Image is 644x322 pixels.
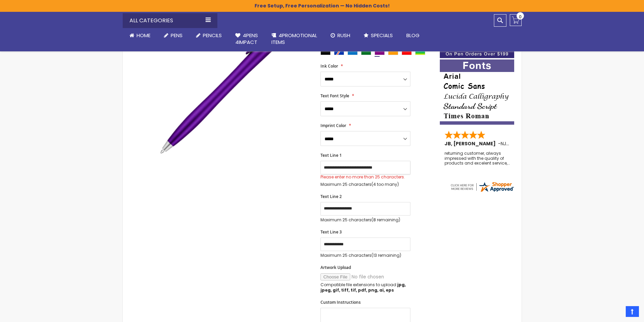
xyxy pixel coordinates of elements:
div: Orange [388,48,398,55]
iframe: Google Customer Reviews [588,304,644,322]
span: (8 remaining) [372,217,400,223]
span: (4 too many) [372,181,399,187]
span: NJ [501,140,509,147]
span: Text Font Style [320,93,349,99]
strong: jpg, jpeg, gif, tiff, tif, pdf, png, ai, eps [320,282,406,293]
p: Compatible file extensions to upload: [320,282,410,293]
div: Purple [375,48,385,55]
span: Home [137,32,150,39]
div: Red [402,48,412,55]
a: Home [123,28,157,43]
a: 4Pens4impact [229,28,265,50]
p: Maximum 25 characters [320,253,410,258]
span: - , [498,140,557,147]
img: 4pens.com widget logo [450,181,515,193]
div: Please enter no more than 25 characters. [320,174,410,180]
a: Blog [400,28,426,43]
span: Pens [171,32,183,39]
span: Artwork Upload [320,265,351,270]
span: Specials [371,32,393,39]
span: 4PROMOTIONAL ITEMS [271,32,317,46]
span: 4Pens 4impact [235,32,258,46]
div: Green [361,48,371,55]
span: Text Line 3 [320,229,342,235]
span: JB, [PERSON_NAME] [445,140,498,147]
p: Maximum 25 characters [320,217,410,223]
div: All Categories [123,13,217,28]
div: returning customer, always impressed with the quality of products and excelent service, will retu... [445,151,510,166]
a: Pencils [189,28,229,43]
span: Imprint Color [320,123,346,128]
img: font-personalization-examples [440,59,514,125]
div: Assorted [415,48,425,55]
p: Maximum 25 characters [320,182,410,187]
img: touchwrite-query-stylus-pen-purple_1.jpg [157,3,312,157]
div: Blue Light [348,48,358,55]
span: Ink Color [320,63,338,69]
span: 0 [519,14,522,20]
span: Rush [337,32,350,39]
span: Blog [406,32,420,39]
a: Specials [357,28,400,43]
span: Text Line 1 [320,152,342,158]
div: Black [320,48,331,55]
span: Custom Instructions [320,299,361,305]
span: Pencils [203,32,222,39]
a: Pens [157,28,189,43]
span: (13 remaining) [372,252,401,258]
span: Text Line 2 [320,194,342,199]
a: 0 [510,14,522,26]
a: Rush [324,28,357,43]
a: 4pens.com certificate URL [450,189,515,194]
a: 4PROMOTIONALITEMS [265,28,324,50]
